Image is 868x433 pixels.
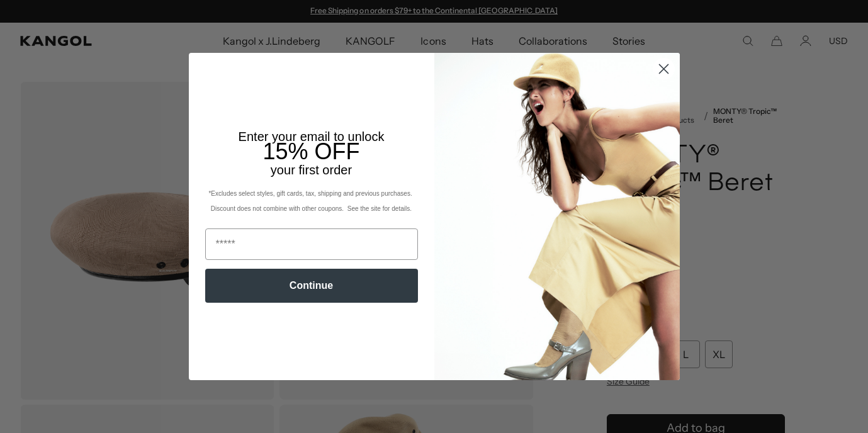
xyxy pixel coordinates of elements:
[239,130,385,143] span: Enter your email to unlock
[434,53,680,380] img: 93be19ad-e773-4382-80b9-c9d740c9197f.jpeg
[262,138,359,164] span: 15% OFF
[208,190,414,212] span: *Excludes select styles, gift cards, tax, shipping and previous purchases. Discount does not comb...
[205,269,418,303] button: Continue
[205,228,418,260] input: Email
[271,163,352,177] span: your first order
[653,58,675,80] button: Close dialog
